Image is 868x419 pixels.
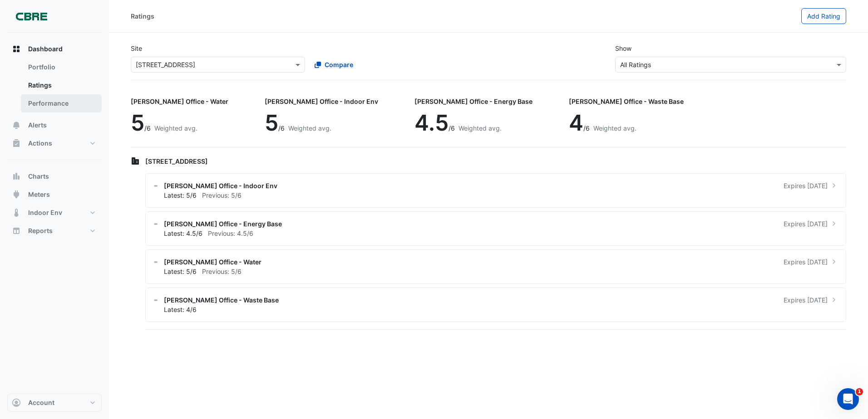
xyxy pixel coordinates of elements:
[21,76,102,94] a: Ratings
[7,204,102,222] button: Indoor Env
[278,124,285,132] span: /6
[837,388,859,410] iframe: Intercom live chat
[164,191,197,199] span: Latest: 5/6
[164,181,277,190] span: [PERSON_NAME] Office - Indoor Env
[7,58,102,116] div: Dashboard
[784,219,828,229] span: Expires [DATE]
[28,172,49,181] span: Charts
[325,60,353,69] span: Compare
[265,109,278,136] span: 5
[145,157,208,165] span: [STREET_ADDRESS]
[12,139,21,148] app-icon: Actions
[12,190,21,199] app-icon: Meters
[414,109,449,136] span: 4.5
[615,44,631,53] label: Show
[449,124,455,132] span: /6
[28,139,52,148] span: Actions
[164,306,197,313] span: Latest: 4/6
[7,134,102,152] button: Actions
[208,229,253,237] span: Previous: 4.5/6
[28,44,63,54] span: Dashboard
[28,208,62,217] span: Indoor Env
[12,172,21,181] app-icon: Charts
[164,295,279,305] span: [PERSON_NAME] Office - Waste Base
[459,124,502,132] span: Weighted avg.
[21,58,102,76] a: Portfolio
[28,190,50,199] span: Meters
[131,44,142,53] label: Site
[856,388,863,395] span: 1
[164,268,197,275] span: Latest: 5/6
[28,226,53,235] span: Reports
[131,11,154,21] div: Ratings
[12,121,21,130] app-icon: Alerts
[7,116,102,134] button: Alerts
[12,44,21,54] app-icon: Dashboard
[801,8,846,24] button: Add Rating
[154,124,197,132] span: Weighted avg.
[131,109,144,136] span: 5
[593,124,636,132] span: Weighted avg.
[414,97,533,106] div: [PERSON_NAME] Office - Energy Base
[131,97,228,106] div: [PERSON_NAME] Office - Water
[583,124,590,132] span: /6
[784,181,828,190] span: Expires [DATE]
[7,40,102,58] button: Dashboard
[202,268,242,275] span: Previous: 5/6
[12,208,21,217] app-icon: Indoor Env
[164,219,282,229] span: [PERSON_NAME] Office - Energy Base
[202,191,242,199] span: Previous: 5/6
[7,222,102,240] button: Reports
[164,257,261,267] span: [PERSON_NAME] Office - Water
[807,12,840,20] span: Add Rating
[12,226,21,235] app-icon: Reports
[28,398,54,407] span: Account
[28,121,47,130] span: Alerts
[164,229,202,237] span: Latest: 4.5/6
[784,295,828,305] span: Expires [DATE]
[265,97,378,106] div: [PERSON_NAME] Office - Indoor Env
[7,167,102,185] button: Charts
[309,57,359,73] button: Compare
[144,124,151,132] span: /6
[7,185,102,204] button: Meters
[7,394,102,412] button: Account
[11,7,52,25] img: Company Logo
[784,257,828,267] span: Expires [DATE]
[21,94,102,112] a: Performance
[569,109,583,136] span: 4
[569,97,684,106] div: [PERSON_NAME] Office - Waste Base
[288,124,331,132] span: Weighted avg.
